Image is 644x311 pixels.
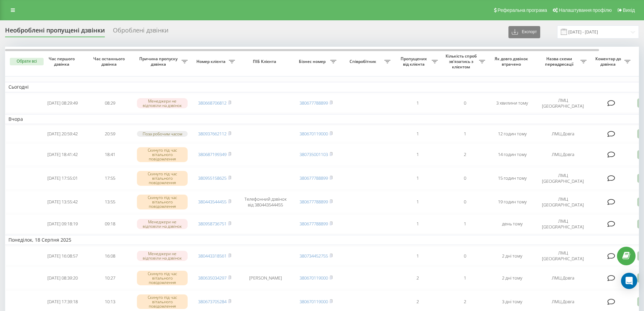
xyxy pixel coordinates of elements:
td: ЛМЦ Довга [536,126,590,142]
td: 10:27 [86,267,134,289]
span: Як довго дзвінок втрачено [494,56,530,67]
div: Менеджери не відповіли на дзвінок [137,98,188,108]
span: Співробітник [343,59,384,64]
td: 2 дні тому [488,267,536,289]
a: 380687199349 [198,151,226,157]
div: Скинуто під час вітального повідомлення [137,147,188,162]
div: Необроблені пропущені дзвінки [5,27,105,37]
td: 0 [441,246,488,265]
a: 380673705284 [198,298,226,305]
td: 1 [394,126,441,142]
td: 09:18 [86,215,134,234]
td: ЛМЦ [GEOGRAPHIC_DATA] [536,246,590,265]
td: 0 [441,94,488,113]
td: [DATE] 18:41:42 [39,143,86,166]
td: ЛМЦ [GEOGRAPHIC_DATA] [536,94,590,113]
div: Поза робочим часом [137,131,188,137]
span: Налаштування профілю [559,7,612,13]
td: 17:55 [86,167,134,190]
a: 380668706812 [198,100,226,106]
span: Час останнього дзвінка [92,56,128,67]
a: 380670119000 [300,275,328,281]
span: Реферальна програма [498,7,547,13]
span: Коментар до дзвінка [593,56,624,67]
td: [DATE] 17:55:01 [39,167,86,190]
div: Скинуто під час вітального повідомлення [137,171,188,186]
td: 19 годин тому [488,191,536,213]
a: 380937662112 [198,131,226,137]
a: 380670119000 [300,298,328,305]
td: [DATE] 09:18:19 [39,215,86,234]
td: ЛМЦ [GEOGRAPHIC_DATA] [536,167,590,190]
td: 13:55 [86,191,134,213]
span: Номер клієнта [194,59,229,64]
td: день тому [488,215,536,234]
a: 380677788899 [300,199,328,205]
td: 3 хвилини тому [488,94,536,113]
a: 380677788899 [300,175,328,181]
a: 380677788899 [300,221,328,227]
span: Назва схеми переадресації [539,56,580,67]
td: 08:29 [86,94,134,113]
td: 1 [394,143,441,166]
td: 18:41 [86,143,134,166]
a: 380734452755 [300,253,328,259]
div: Менеджери не відповіли на дзвінок [137,251,188,261]
td: 15 годин тому [488,167,536,190]
td: [DATE] 16:08:57 [39,246,86,265]
td: [DATE] 08:39:20 [39,267,86,289]
span: Вихід [623,7,635,13]
a: 380443318561 [198,253,226,259]
a: 380635034297 [198,275,226,281]
td: 2 [441,143,488,166]
span: Пропущених від клієнта [397,56,432,67]
a: 380670119000 [300,131,328,137]
td: [DATE] 20:59:42 [39,126,86,142]
button: Обрати всі [10,58,44,65]
div: Скинуто під час вітального повідомлення [137,195,188,209]
div: Оброблені дзвінки [113,27,168,37]
td: ЛМЦ [GEOGRAPHIC_DATA] [536,191,590,213]
td: [DATE] 13:55:42 [39,191,86,213]
a: 380735001103 [300,151,328,157]
td: ЛМЦ [GEOGRAPHIC_DATA] [536,215,590,234]
td: 1 [394,94,441,113]
a: 380955158625 [198,175,226,181]
div: Скинуто під час вітального повідомлення [137,294,188,309]
td: ЛМЦ Довга [536,267,590,289]
div: Менеджери не відповіли на дзвінок [137,219,188,229]
td: [DATE] 08:29:49 [39,94,86,113]
div: Скинуто під час вітального повідомлення [137,271,188,286]
td: 0 [441,191,488,213]
td: 14 годин тому [488,143,536,166]
a: 380958736751 [198,221,226,227]
td: 1 [441,215,488,234]
td: ЛМЦ Довга [536,143,590,166]
td: 16:08 [86,246,134,265]
td: 2 [394,267,441,289]
button: Експорт [508,26,540,38]
td: 1 [394,246,441,265]
td: 1 [394,191,441,213]
td: 12 годин тому [488,126,536,142]
td: 1 [441,126,488,142]
td: 1 [441,267,488,289]
td: 20:59 [86,126,134,142]
td: Телефонний дзвінок від 380443544455 [238,191,292,213]
td: 2 дні тому [488,246,536,265]
td: 0 [441,167,488,190]
span: Кількість спроб зв'язатись з клієнтом [445,53,479,69]
td: 1 [394,215,441,234]
a: 380443544455 [198,199,226,205]
span: Час першого дзвінка [44,56,81,67]
span: Причина пропуску дзвінка [137,56,182,67]
span: ПІБ Клієнта [244,59,287,64]
td: [PERSON_NAME] [238,267,292,289]
div: Open Intercom Messenger [621,273,637,289]
td: 1 [394,167,441,190]
a: 380677788899 [300,100,328,106]
span: Бізнес номер [296,59,330,64]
